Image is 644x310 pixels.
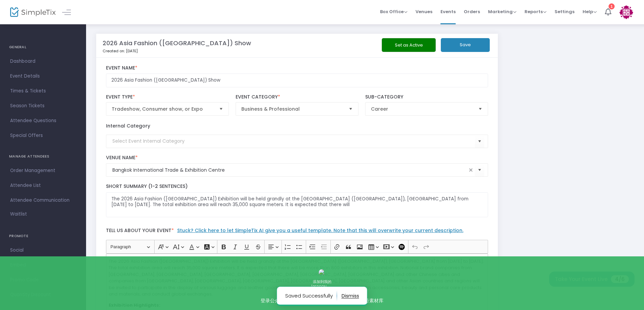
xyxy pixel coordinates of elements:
[106,74,488,87] input: Enter Event Name
[236,94,359,100] label: Event Category
[106,94,229,100] label: Event Type
[346,103,355,115] button: Select
[9,150,77,163] h4: MANAGE ATTENDEES
[464,3,480,20] span: Orders
[10,166,76,175] span: Order Management
[177,227,463,234] a: Stuck? Click here to let SimpleTix AI give you a useful template. Note that this will overwrite y...
[103,224,491,240] label: Tell us about your event
[10,57,76,66] span: Dashboard
[9,40,77,54] h4: GENERAL
[106,155,488,161] label: Venue Name
[609,3,615,9] div: 1
[475,163,484,177] button: Select
[441,38,490,52] button: Save
[525,8,546,15] span: Reports
[10,87,76,95] span: Times & Tickets
[440,3,456,20] span: Events
[106,240,488,253] div: Editor toolbar
[342,290,359,301] button: dismiss
[241,106,344,112] span: Business & Professional
[467,166,475,174] span: clear
[10,181,76,190] span: Attendee List
[106,122,150,130] label: Internal Category
[10,246,76,255] span: Social
[555,3,574,20] span: Settings
[488,8,516,15] span: Marketing
[103,38,251,48] m-panel-title: 2026 Asia Fashion ([GEOGRAPHIC_DATA]) Show
[371,106,473,112] span: Career
[106,65,488,71] label: Event Name
[365,94,488,100] label: Sub-Category
[380,8,407,15] span: Box Office
[476,103,485,115] button: Select
[103,48,362,54] p: Created on: [DATE]
[10,196,76,205] span: Attendee Communication
[285,290,337,301] p: Saved Successfully
[10,116,76,125] span: Attendee Questions
[382,38,436,52] button: Set as Active
[112,167,467,174] input: Select Venue
[475,134,484,148] button: Select
[583,8,597,15] span: Help
[112,138,475,145] input: Select Event Internal Category
[415,3,432,20] span: Venues
[10,131,76,140] span: Special Offers
[107,242,153,252] button: Paragraph
[106,183,188,190] span: Short Summary (1-2 Sentences)
[112,106,214,112] span: Tradeshow, Consumer show, or Expo
[110,243,145,251] span: Paragraph
[10,102,76,110] span: Season Tickets
[9,229,77,243] h4: PROMOTE
[10,211,27,218] span: Waitlist
[10,72,76,81] span: Event Details
[216,103,226,115] button: Select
